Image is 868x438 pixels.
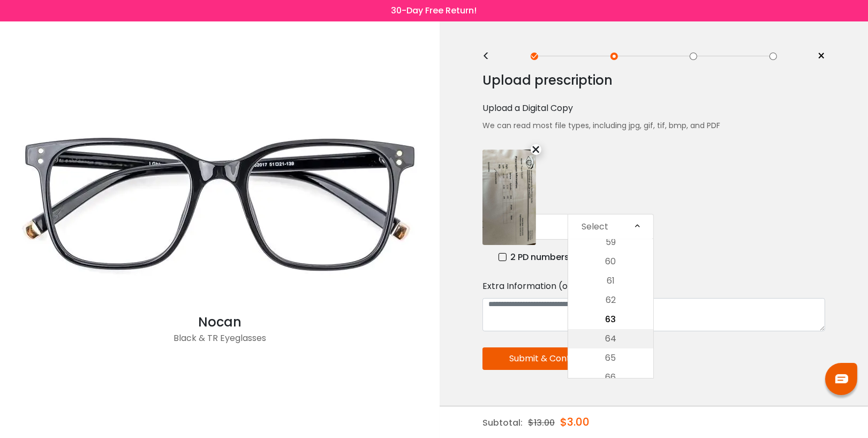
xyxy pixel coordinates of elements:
div: Upload a Digital Copy [482,102,825,115]
li: 66 [568,368,653,387]
a: × [809,48,825,64]
span: × [817,48,825,64]
div: Upload prescription [482,70,825,91]
li: 60 [568,252,653,271]
div: × [531,144,541,155]
li: 65 [568,348,653,368]
li: 61 [568,271,653,291]
div: $3.00 [560,406,590,437]
div: We can read most file types, including jpg, gif, tif, bmp, and PDF [482,115,825,137]
li: 63 [568,310,653,329]
div: Select [582,216,608,237]
li: 59 [568,233,653,252]
img: chat [835,374,848,383]
label: 2 PD numbers [499,250,569,264]
button: Submit & Continue [482,347,614,370]
li: 62 [568,291,653,310]
div: Extra Information (optional). [482,280,825,293]
li: 64 [568,329,653,348]
div: < [482,52,499,61]
img: Black Nocan - TR Eyeglasses [6,98,434,313]
div: Black & TR Eyeglasses [6,332,434,353]
img: Prescription Image [482,150,536,245]
div: Nocan [6,313,434,332]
